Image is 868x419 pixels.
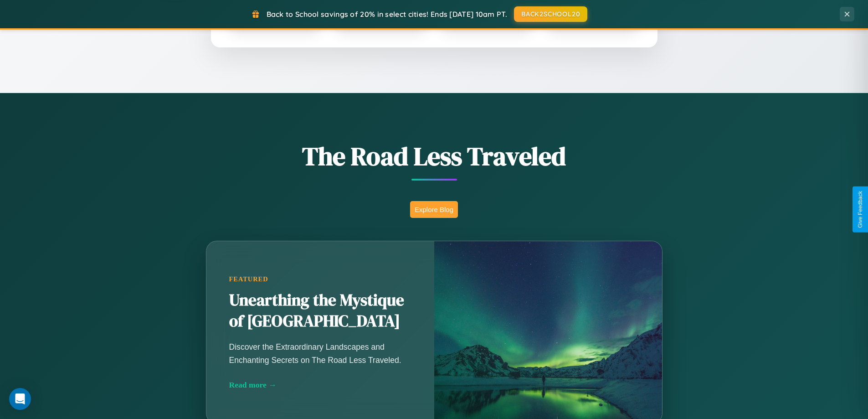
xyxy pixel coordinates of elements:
[857,191,863,228] div: Give Feedback
[229,380,411,390] div: Read more →
[229,290,411,332] h2: Unearthing the Mystique of [GEOGRAPHIC_DATA]
[229,341,411,366] p: Discover the Extraordinary Landscapes and Enchanting Secrets on The Road Less Traveled.
[229,275,411,283] div: Featured
[514,6,587,22] button: BACK2SCHOOL20
[9,388,31,410] div: Open Intercom Messenger
[410,201,458,218] button: Explore Blog
[267,10,507,19] span: Back to School savings of 20% in select cities! Ends [DATE] 10am PT.
[161,139,708,174] h1: The Road Less Traveled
